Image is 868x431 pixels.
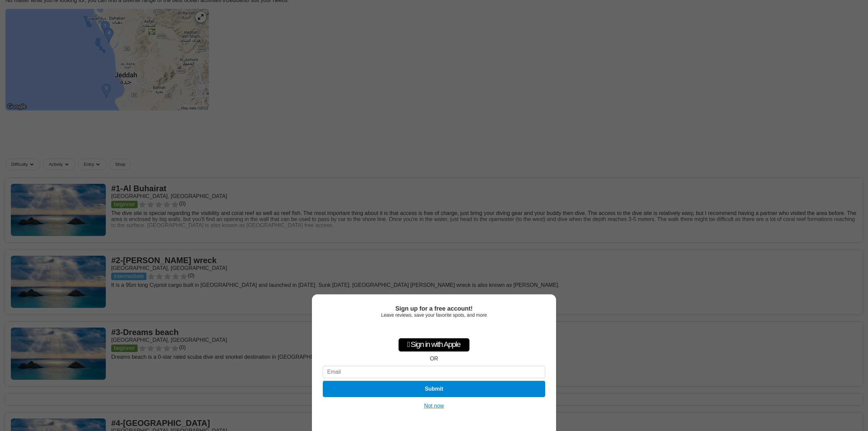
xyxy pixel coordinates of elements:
[422,403,446,409] button: Not now
[395,321,473,336] iframe: Schaltfläche „Über Google anmelden“
[323,312,545,318] div: Leave reviews, save your favorite spots, and more
[398,338,470,352] div: Sign in with Apple
[323,366,545,378] input: Email
[323,305,545,312] div: Sign up for a free account!
[323,381,545,397] button: Submit
[430,356,438,362] div: OR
